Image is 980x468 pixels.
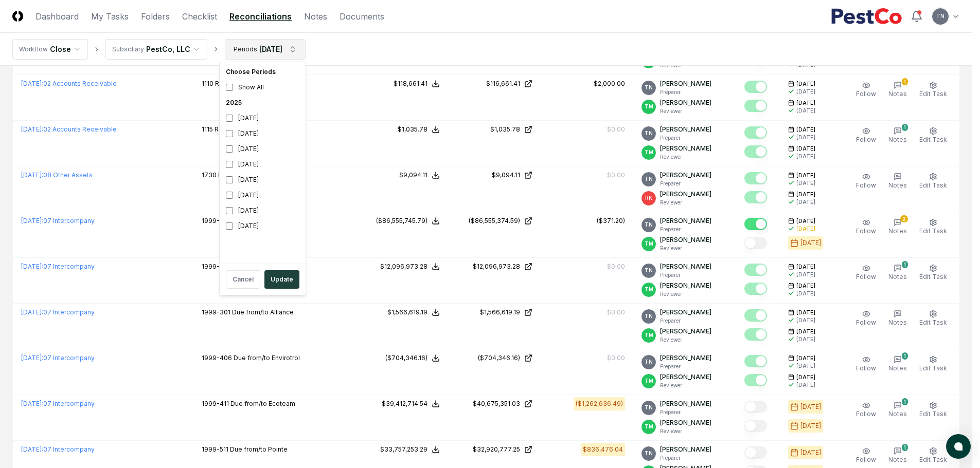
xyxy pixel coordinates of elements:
[222,80,304,95] div: Show All
[264,270,299,289] button: Update
[222,110,304,126] div: [DATE]
[222,141,304,157] div: [DATE]
[222,172,304,188] div: [DATE]
[222,218,304,234] div: [DATE]
[222,203,304,218] div: [DATE]
[222,188,304,203] div: [DATE]
[222,95,304,110] div: 2025
[226,270,260,289] button: Cancel
[222,157,304,172] div: [DATE]
[222,64,304,80] div: Choose Periods
[222,126,304,141] div: [DATE]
